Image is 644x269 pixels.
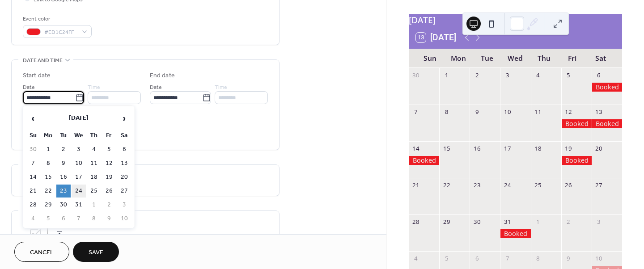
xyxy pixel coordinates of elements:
div: 2 [564,218,572,226]
div: Start date [23,71,51,80]
div: Tue [473,49,501,68]
td: 11 [87,157,101,170]
button: 13[DATE] [413,30,459,45]
div: 27 [595,181,603,189]
td: 13 [117,157,131,170]
th: Tu [56,129,71,142]
th: [DATE] [41,109,116,128]
td: 31 [72,198,86,211]
div: 7 [412,108,420,116]
div: 12 [564,108,572,116]
td: 2 [56,143,71,156]
td: 30 [26,143,40,156]
td: 5 [41,212,55,225]
span: Save [89,248,103,257]
div: 1 [442,71,450,79]
td: 9 [56,157,71,170]
div: 30 [412,71,420,79]
span: Cancel [30,248,54,257]
span: › [118,109,131,127]
div: 10 [504,108,512,116]
div: [DATE] [409,14,622,27]
td: 8 [87,212,101,225]
div: 9 [473,108,481,116]
div: 18 [534,144,542,152]
td: 14 [26,171,40,184]
td: 7 [72,212,86,225]
div: 11 [534,108,542,116]
div: End date [150,71,175,80]
div: 8 [534,255,542,263]
div: Wed [501,49,530,68]
td: 26 [102,185,116,198]
div: 8 [442,108,450,116]
div: Booked [592,83,622,92]
span: Date [150,83,162,92]
td: 22 [41,185,55,198]
td: 7 [26,157,40,170]
div: 5 [564,71,572,79]
div: 6 [595,71,603,79]
td: 15 [41,171,55,184]
div: 22 [442,181,450,189]
div: 2 [473,71,481,79]
span: Date and time [23,56,63,65]
div: 6 [473,255,481,263]
span: #ED1C24FF [44,28,77,37]
td: 21 [26,185,40,198]
td: 29 [41,198,55,211]
span: Time [88,83,100,92]
td: 2 [102,198,116,211]
td: 28 [26,198,40,211]
div: Mon [445,49,473,68]
div: 24 [504,181,512,189]
div: Booked [592,119,622,128]
div: Booked [500,229,530,238]
div: 4 [412,255,420,263]
td: 18 [87,171,101,184]
th: We [72,129,86,142]
td: 23 [56,185,71,198]
td: 3 [117,198,131,211]
div: 3 [504,71,512,79]
td: 6 [56,212,71,225]
div: Event color [23,14,90,24]
div: 14 [412,144,420,152]
div: 15 [442,144,450,152]
td: 6 [117,143,131,156]
div: Sat [586,49,615,68]
div: Thu [530,49,558,68]
div: 4 [534,71,542,79]
td: 8 [41,157,55,170]
div: 13 [595,108,603,116]
button: Cancel [14,242,69,262]
th: Fr [102,129,116,142]
th: Su [26,129,40,142]
td: 27 [117,185,131,198]
div: 25 [534,181,542,189]
td: 25 [87,185,101,198]
td: 9 [102,212,116,225]
div: Booked [561,119,592,128]
span: ‹ [26,109,40,127]
div: 1 [534,218,542,226]
td: 20 [117,171,131,184]
div: 26 [564,181,572,189]
th: Th [87,129,101,142]
div: Booked [409,156,439,165]
div: 10 [595,255,603,263]
td: 17 [72,171,86,184]
div: Sun [416,49,445,68]
td: 16 [56,171,71,184]
div: 21 [412,181,420,189]
div: 28 [412,218,420,226]
th: Mo [41,129,55,142]
div: 7 [504,255,512,263]
span: Time [215,83,227,92]
div: 9 [564,255,572,263]
td: 10 [72,157,86,170]
div: 16 [473,144,481,152]
div: 17 [504,144,512,152]
div: 30 [473,218,481,226]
